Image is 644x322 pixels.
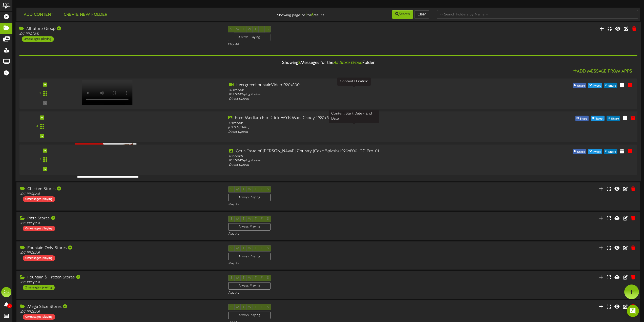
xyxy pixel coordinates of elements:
[228,223,271,231] div: Always Playing
[228,261,429,266] div: Play All
[228,194,271,201] div: Always Playing
[595,116,605,122] span: Tweet
[592,83,601,89] span: Tweet
[414,10,429,19] button: Clear
[20,310,221,314] div: IDC PRO ( 12:5 )
[19,26,220,32] div: All Store Group
[20,304,221,310] div: Mega Slice Stores
[228,115,481,121] div: Free Medium Ftn Drink WYB Mars Candy 1920x800
[588,149,602,154] button: Tweet
[311,13,314,17] strong: 6
[588,83,602,88] button: Tweet
[229,92,479,97] div: [DATE] - Playing Forever
[228,253,271,260] div: Always Playing
[576,149,586,155] span: Share
[20,192,221,196] div: IDC PRO ( 12:5 )
[23,226,55,231] div: 0 messages playing
[228,232,429,236] div: Play All
[392,10,413,19] button: Search
[229,82,479,88] div: EvergreenFountainVideo1920x800
[573,83,586,88] button: Share
[228,42,429,47] div: Play All
[228,282,271,290] div: Always Playing
[58,12,109,18] button: Create New Folder
[607,83,617,89] span: Share
[77,176,138,202] img: 4ccc528e-76cc-4eb8-a856-ada614115419.jpg
[607,149,617,155] span: Share
[20,280,221,285] div: IDC PRO ( 12:5 )
[228,34,270,41] div: Always Playing
[20,245,221,251] div: Fountain Only Stores
[229,163,479,167] div: Direct Upload
[75,143,136,169] img: d832a305-db1f-45d2-aa52-74cad1b54ed0.png
[20,186,221,192] div: Chicken Stores
[1,287,11,297] div: CG
[437,10,638,19] input: -- Search Folders by Name --
[228,125,481,130] div: [DATE] - [DATE]
[23,196,55,202] div: 0 messages playing
[22,36,54,42] div: 3 messages playing
[224,10,328,18] div: Showing page of for results
[20,221,221,226] div: IDC PRO ( 12:5 )
[573,149,586,154] button: Share
[604,83,617,88] button: Share
[591,116,605,121] button: Tweet
[592,149,601,155] span: Tweet
[228,130,481,134] div: Direct Upload
[7,304,12,308] span: 0
[23,285,55,290] div: 2 messages playing
[610,116,620,122] span: Share
[20,251,221,255] div: IDC PRO ( 12:5 )
[228,121,481,125] div: 10 seconds
[333,61,362,65] i: All Store Group
[229,97,479,101] div: Direct Upload
[576,83,586,89] span: Share
[229,154,479,158] div: 8 seconds
[607,116,620,121] button: Share
[229,88,479,92] div: 10 seconds
[15,58,641,68] div: Showing Messages for the Folder
[228,291,429,295] div: Play All
[229,148,479,154] div: Get a Taste of [PERSON_NAME] Country (Coke Splash) 1920x800 IDC Pro-01
[229,159,479,163] div: [DATE] - Playing Forever
[300,13,302,17] strong: 1
[298,61,300,65] span: 3
[305,13,307,17] strong: 1
[19,32,220,36] div: IDC PRO ( 12:5 )
[23,255,55,261] div: 0 messages playing
[23,314,55,320] div: 0 messages playing
[604,149,617,154] button: Share
[228,312,271,319] div: Always Playing
[20,216,221,221] div: Pizza Stores
[627,305,639,317] div: Open Intercom Messenger
[578,116,588,122] span: Share
[575,116,589,121] button: Share
[18,12,55,18] button: Add Content
[572,68,634,75] button: Add Message From Apps
[20,275,221,280] div: Fountain & Frozen Stores
[228,202,429,207] div: Play All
